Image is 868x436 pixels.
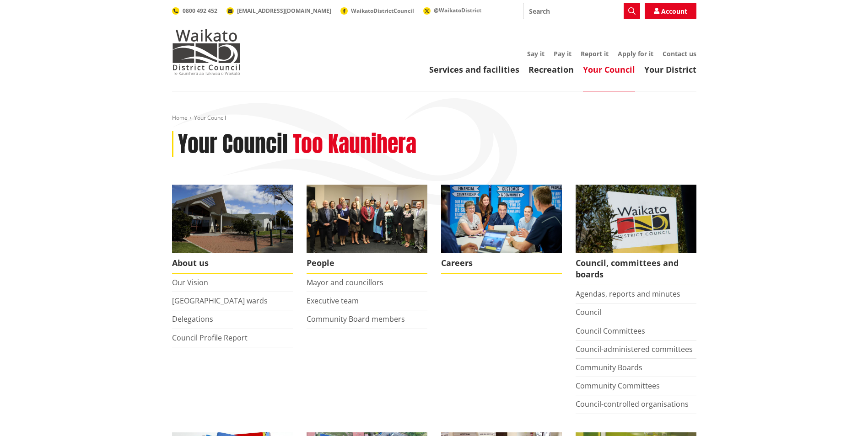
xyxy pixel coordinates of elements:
[441,185,562,253] img: Office staff in meeting - Career page
[172,29,241,75] img: Waikato District Council - Te Kaunihera aa Takiwaa o Waikato
[618,49,653,58] a: Apply for it
[194,114,226,122] span: Your Council
[645,3,696,19] a: Account
[172,7,217,15] a: 0800 492 452
[340,7,414,15] a: WaikatoDistrictCouncil
[172,277,208,287] a: Our Vision
[226,7,331,15] a: [EMAIL_ADDRESS][DOMAIN_NAME]
[644,64,696,75] a: Your District
[429,64,519,75] a: Services and facilities
[423,6,481,14] a: @WaikatoDistrict
[172,253,293,274] span: About us
[576,307,601,317] a: Council
[523,3,640,19] input: Search input
[663,49,696,58] a: Contact us
[527,49,545,58] a: Say it
[576,326,645,336] a: Council Committees
[528,64,574,75] a: Recreation
[307,185,427,253] img: 2022 Council
[554,49,571,58] a: Pay it
[581,49,609,58] a: Report it
[172,296,268,306] a: [GEOGRAPHIC_DATA] wards
[576,289,680,299] a: Agendas, reports and minutes
[441,185,562,274] a: Careers
[576,362,642,372] a: Community Boards
[172,185,293,253] img: WDC Building 0015
[172,114,188,122] a: Home
[576,399,689,409] a: Council-controlled organisations
[307,253,427,274] span: People
[576,185,696,285] a: Waikato-District-Council-sign Council, committees and boards
[351,7,414,15] span: WaikatoDistrictCouncil
[576,185,696,253] img: Waikato-District-Council-sign
[172,314,213,324] a: Delegations
[576,253,696,285] span: Council, committees and boards
[576,381,660,391] a: Community Committees
[583,64,635,75] a: Your Council
[293,131,416,158] h2: Too Kaunihera
[307,314,405,324] a: Community Board members
[307,296,359,306] a: Executive team
[434,6,481,14] span: @WaikatoDistrict
[172,333,248,343] a: Council Profile Report
[178,131,288,158] h1: Your Council
[576,344,693,354] a: Council-administered committees
[441,253,562,274] span: Careers
[237,7,331,15] span: [EMAIL_ADDRESS][DOMAIN_NAME]
[183,7,217,15] span: 0800 492 452
[172,185,293,274] a: WDC Building 0015 About us
[307,185,427,274] a: 2022 Council People
[307,277,383,287] a: Mayor and councillors
[172,114,696,122] nav: breadcrumb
